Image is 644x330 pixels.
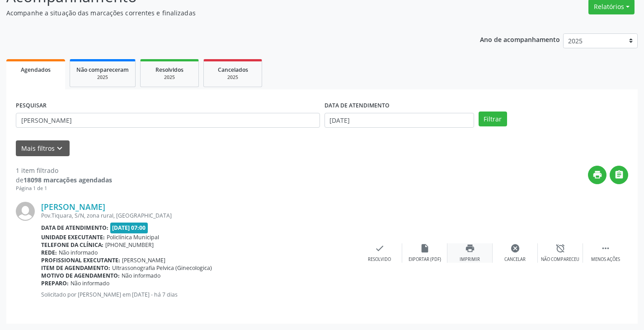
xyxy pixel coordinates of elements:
span: Não informado [122,272,160,279]
div: Resolvido [368,256,391,263]
label: DATA DE ATENDIMENTO [324,99,390,113]
div: Imprimir [460,256,480,263]
span: [DATE] 07:00 [110,223,148,233]
div: Exportar (PDF) [409,256,441,263]
b: Unidade executante: [41,233,105,241]
i: alarm_off [555,243,565,253]
button: Filtrar [479,112,507,127]
button:  [610,166,628,184]
b: Preparo: [41,279,69,287]
div: Não compareceu [541,256,579,263]
div: 2025 [76,74,129,81]
b: Item de agendamento: [41,264,110,272]
i: print [592,170,602,180]
i: print [465,243,475,253]
i: keyboard_arrow_down [55,144,65,153]
div: Cancelar [504,256,526,263]
i: cancel [510,243,520,253]
strong: 18098 marcações agendadas [24,176,112,184]
b: Data de atendimento: [41,224,108,232]
span: Resolvidos [155,66,183,74]
div: 2025 [147,74,192,81]
b: Profissional executante: [41,256,120,264]
button: Mais filtroskeyboard_arrow_down [16,140,70,156]
p: Acompanhe a situação das marcações correntes e finalizadas [6,8,448,18]
input: Nome, CNS [16,113,320,128]
div: 1 item filtrado [16,166,112,175]
span: Não compareceram [76,66,129,74]
button: print [588,166,606,184]
div: Pov.Tiquara, S/N, zona rural, [GEOGRAPHIC_DATA] [41,212,357,219]
b: Telefone da clínica: [41,241,103,249]
span: Não informado [71,279,109,287]
span: [PERSON_NAME] [122,256,165,264]
i:  [601,243,611,253]
span: [PHONE_NUMBER] [105,241,154,249]
div: Página 1 de 1 [16,185,112,192]
div: 2025 [210,74,255,81]
input: Selecione um intervalo [324,113,474,128]
span: Cancelados [218,66,248,74]
label: PESQUISAR [16,99,47,113]
span: Policlínica Municipal [107,233,159,241]
p: Solicitado por [PERSON_NAME] em [DATE] - há 7 dias [41,291,357,298]
img: img [16,202,35,221]
p: Ano de acompanhamento [480,33,560,45]
span: Agendados [21,66,51,74]
i: check [375,243,385,253]
b: Motivo de agendamento: [41,272,120,279]
span: Não informado [59,249,98,256]
div: Menos ações [591,256,620,263]
i: insert_drive_file [420,243,430,253]
span: Ultrassonografia Pelvica (Ginecologica) [112,264,212,272]
a: [PERSON_NAME] [41,202,105,212]
i:  [614,170,624,180]
div: de [16,175,112,185]
b: Rede: [41,249,57,256]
